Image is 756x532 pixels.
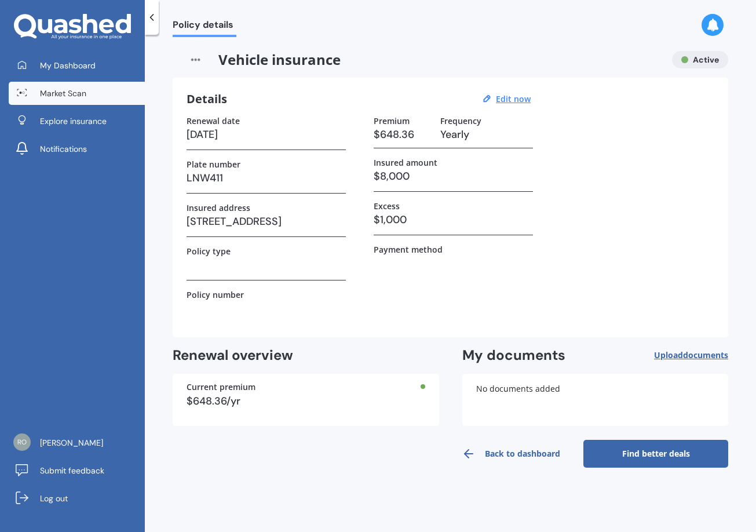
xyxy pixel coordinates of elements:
span: documents [683,349,728,360]
div: Current premium [187,383,425,391]
span: Policy details [173,19,236,35]
span: Upload [654,351,728,360]
h2: My documents [462,347,565,365]
h3: Details [187,92,227,107]
span: Vehicle insurance [173,51,663,68]
div: $648.36/yr [187,396,425,406]
span: Submit feedback [40,465,104,476]
label: Insured address [187,203,250,213]
span: Log out [40,493,68,504]
h2: Renewal overview [173,347,439,365]
a: Log out [9,487,145,510]
a: Submit feedback [9,459,145,482]
label: Plate number [187,159,240,169]
a: Market Scan [9,82,145,105]
img: other-insurer.png [173,51,218,68]
span: [PERSON_NAME] [40,437,103,449]
button: Uploaddocuments [654,347,728,365]
h3: LNW411 [187,169,346,187]
a: Notifications [9,137,145,161]
span: My Dashboard [40,60,96,71]
a: Explore insurance [9,110,145,133]
span: Notifications [40,143,87,155]
label: Premium [374,116,410,126]
span: Market Scan [40,88,86,99]
a: Find better deals [583,440,728,468]
label: Renewal date [187,116,240,126]
u: Edit now [496,93,531,104]
label: Policy type [187,246,231,256]
a: My Dashboard [9,54,145,77]
img: e6d063dd3771b87bb981342feeb3405e [13,433,31,451]
h3: $1,000 [374,211,533,228]
label: Policy number [187,290,244,300]
h3: $8,000 [374,167,533,185]
label: Insured amount [374,158,437,167]
label: Payment method [374,245,443,254]
h3: Yearly [440,126,533,143]
a: [PERSON_NAME] [9,431,145,454]
span: Explore insurance [40,115,107,127]
label: Excess [374,201,400,211]
h3: [DATE] [187,126,346,143]
a: Back to dashboard [439,440,583,468]
label: Frequency [440,116,481,126]
button: Edit now [492,94,534,104]
h3: [STREET_ADDRESS] [187,213,346,230]
div: No documents added [462,374,729,426]
h3: $648.36 [374,126,431,143]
